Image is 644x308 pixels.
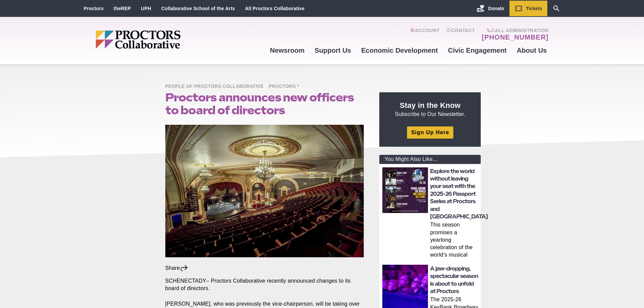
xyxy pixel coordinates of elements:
h1: Proctors announces new officers to board of directors [165,91,364,117]
a: A jaw-dropping, spectacular season is about to unfold at Proctors [430,265,478,294]
a: All Proctors Collaborative [245,6,305,11]
a: Proctors * [269,83,303,89]
a: Civic Engagement [443,41,511,60]
a: Contact [446,28,475,41]
span: Call Administration [480,28,548,33]
span: People of Proctors Collaborative [165,82,267,91]
a: theREP [114,6,131,11]
a: Donate [472,1,509,16]
a: [PHONE_NUMBER] [482,33,548,41]
a: Support Us [310,41,356,60]
a: Account [410,28,439,41]
a: Explore the world without leaving your seat with the 2025-26 Passport Series at Proctors and [GEO... [430,168,488,220]
a: Search [547,1,566,16]
div: Share [165,264,189,272]
a: People of Proctors Collaborative [165,83,267,89]
img: Proctors logo [96,30,233,49]
a: Collaborative School of the Arts [161,6,235,11]
a: Sign Up Here [407,126,453,138]
img: thumbnail: Explore the world without leaving your seat with the 2025-26 Passport Series at Procto... [382,167,428,213]
span: Tickets [526,6,542,11]
p: SCHENECTADY– Proctors Collaborative recently announced changes to its board of directors. [165,277,364,292]
a: Newsroom [265,41,309,60]
a: Proctors [84,6,104,11]
div: You Might Also Like... [379,155,481,164]
a: Tickets [509,1,547,16]
a: About Us [512,41,552,60]
a: Economic Development [356,41,443,60]
p: Subscribe to Our Newsletter. [387,100,473,118]
span: Donate [488,6,504,11]
a: UPH [141,6,151,11]
p: This season promises a yearlong celebration of the world’s musical tapestry From the sands of the... [430,221,479,260]
span: Proctors * [269,82,303,91]
strong: Stay in the Know [400,101,461,110]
